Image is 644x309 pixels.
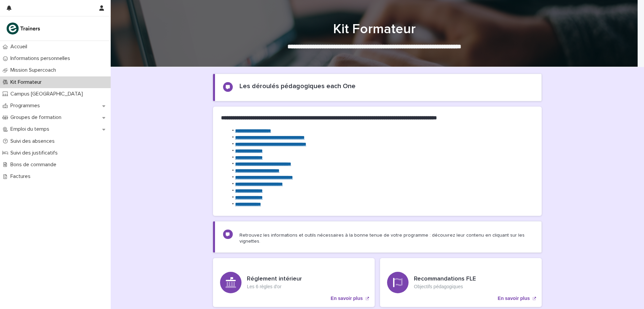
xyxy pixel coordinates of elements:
img: K0CqGN7SDeD6s4JG8KQk [5,22,42,35]
h2: Les déroulés pédagogiques each One [239,82,356,90]
p: Informations personnelles [8,55,75,62]
p: Les 6 règles d'or [247,284,302,290]
p: Kit Formateur [8,79,47,85]
p: Objectifs pédagogiques [414,284,476,290]
a: En savoir plus [213,258,375,307]
p: Accueil [8,44,33,50]
p: Mission Supercoach [8,67,61,73]
a: En savoir plus [380,258,542,307]
h1: Kit Formateur [210,21,539,37]
p: Emploi du temps [8,126,55,132]
h3: Réglement intérieur [247,275,302,283]
p: Suivi des absences [8,138,60,144]
p: Groupes de formation [8,114,67,121]
p: Bons de commande [8,162,62,168]
p: Suivi des justificatifs [8,150,63,156]
p: Factures [8,173,36,180]
p: Programmes [8,103,45,109]
p: Campus [GEOGRAPHIC_DATA] [8,91,88,97]
p: En savoir plus [331,296,363,301]
h3: Recommandations FLE [414,275,476,283]
p: Retrouvez les informations et outils nécessaires à la bonne tenue de votre programme : découvrez ... [239,232,533,244]
p: En savoir plus [498,296,530,301]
